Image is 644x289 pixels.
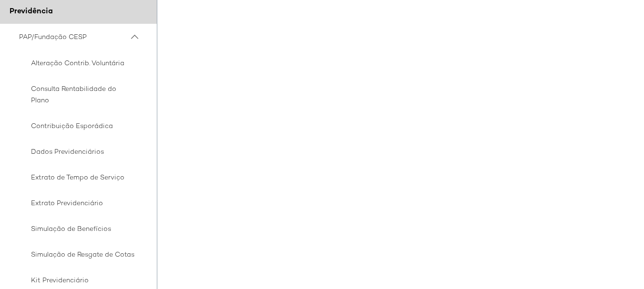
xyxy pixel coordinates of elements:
[19,146,135,157] span: Dados Previdenciários
[19,31,129,43] span: PAP/Fundação CESP
[19,274,135,286] span: Kit Previdenciário
[19,57,135,69] span: Alteração Contrib. Voluntária
[19,223,135,234] span: Simulação de Benefícios
[19,197,135,209] span: Extrato Previdenciário
[19,83,135,106] span: Consulta Rentabilidade do Plano
[19,120,135,131] span: Contribuição Esporádica
[19,249,135,260] span: Simulação de Resgate de Cotas
[10,6,53,16] span: Previdência
[19,171,135,183] span: Extrato de Tempo de Serviço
